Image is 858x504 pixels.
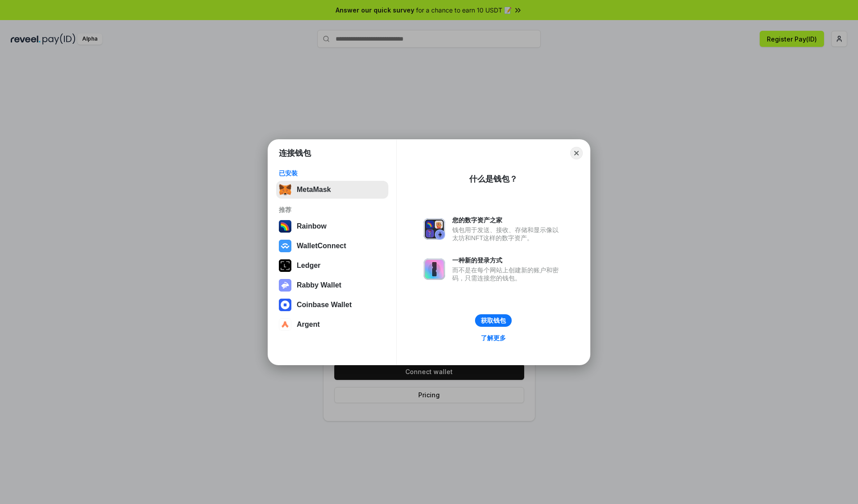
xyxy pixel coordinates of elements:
[276,257,388,275] button: Ledger
[279,318,291,331] img: svg+xml,%3Csvg%20width%3D%2228%22%20height%3D%2228%22%20viewBox%3D%220%200%2028%2028%22%20fill%3D...
[297,262,320,270] div: Ledger
[276,217,388,235] button: Rainbow
[297,281,341,289] div: Rabby Wallet
[481,317,506,325] div: 获取钱包
[452,226,563,242] div: 钱包用于发送、接收、存储和显示像以太坊和NFT这样的数字资产。
[279,279,291,292] img: svg+xml,%3Csvg%20xmlns%3D%22http%3A%2F%2Fwww.w3.org%2F2000%2Fsvg%22%20fill%3D%22none%22%20viewBox...
[279,240,291,252] img: svg+xml,%3Csvg%20width%3D%2228%22%20height%3D%2228%22%20viewBox%3D%220%200%2028%2028%22%20fill%3D...
[475,314,512,327] button: 获取钱包
[469,174,517,184] div: 什么是钱包？
[279,220,291,233] img: svg+xml,%3Csvg%20width%3D%22120%22%20height%3D%22120%22%20viewBox%3D%220%200%20120%20120%22%20fil...
[279,259,291,272] img: svg+xml,%3Csvg%20xmlns%3D%22http%3A%2F%2Fwww.w3.org%2F2000%2Fsvg%22%20width%3D%2228%22%20height%3...
[570,147,583,159] button: Close
[452,266,563,282] div: 而不是在每个网站上创建新的账户和密码，只需连接您的钱包。
[279,206,386,214] div: 推荐
[424,258,445,280] img: svg+xml,%3Csvg%20xmlns%3D%22http%3A%2F%2Fwww.w3.org%2F2000%2Fsvg%22%20fill%3D%22none%22%20viewBox...
[297,301,352,309] div: Coinbase Wallet
[279,183,291,196] img: svg+xml,%3Csvg%20fill%3D%22none%22%20height%3D%2233%22%20viewBox%3D%220%200%2035%2033%22%20width%...
[276,276,388,294] button: Rabby Wallet
[424,218,445,240] img: svg+xml,%3Csvg%20xmlns%3D%22http%3A%2F%2Fwww.w3.org%2F2000%2Fsvg%22%20fill%3D%22none%22%20viewBox...
[276,316,388,333] button: Argent
[297,186,331,194] div: MetaMask
[297,242,346,250] div: WalletConnect
[297,321,320,329] div: Argent
[276,181,388,199] button: MetaMask
[279,299,291,311] img: svg+xml,%3Csvg%20width%3D%2228%22%20height%3D%2228%22%20viewBox%3D%220%200%2028%2028%22%20fill%3D...
[276,237,388,255] button: WalletConnect
[297,222,327,230] div: Rainbow
[279,148,311,158] h1: 连接钱包
[452,216,563,224] div: 您的数字资产之家
[481,334,506,342] div: 了解更多
[279,169,386,177] div: 已安装
[452,256,563,264] div: 一种新的登录方式
[475,332,511,344] a: 了解更多
[276,296,388,314] button: Coinbase Wallet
